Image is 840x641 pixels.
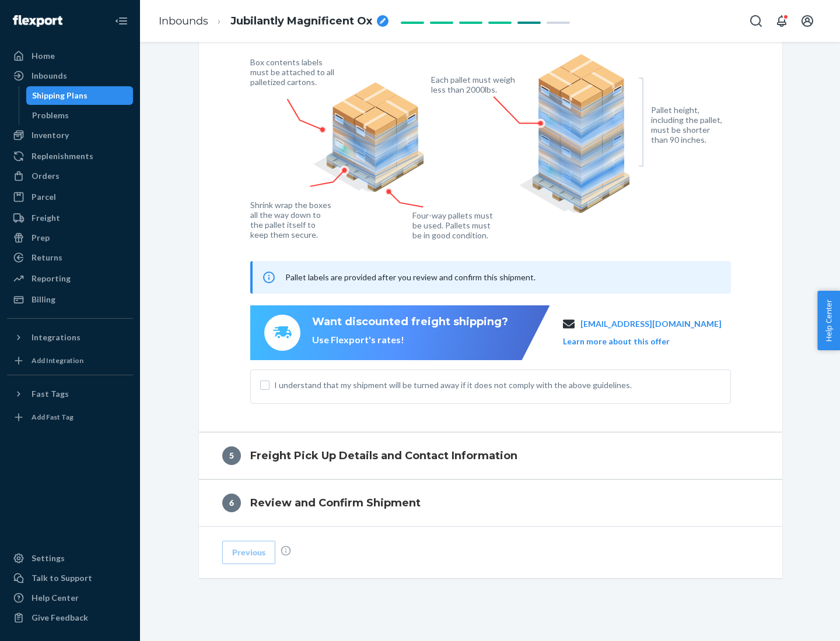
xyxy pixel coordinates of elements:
div: Integrations [32,332,80,343]
a: Add Fast Tag [7,408,133,427]
div: Help Center [32,592,79,604]
button: 5Freight Pick Up Details and Contact Information [199,432,782,479]
div: Prep [32,232,50,244]
a: Orders [7,167,133,185]
a: Inbounds [7,66,133,85]
div: Give Feedback [32,612,88,624]
button: Help Center [817,291,840,350]
div: Add Fast Tag [32,412,73,422]
a: Talk to Support [7,569,133,587]
button: 6Review and Confirm Shipment [199,480,782,526]
button: Learn more about this offer [563,336,670,347]
img: Flexport logo [13,15,62,27]
a: [EMAIL_ADDRESS][DOMAIN_NAME] [580,318,722,330]
div: Want discounted freight shipping? [312,315,508,330]
div: Fast Tags [32,388,69,400]
a: Inventory [7,126,133,145]
a: Parcel [7,188,133,206]
button: Fast Tags [7,385,133,403]
figcaption: Shrink wrap the boxes all the way down to the pallet itself to keep them secure. [250,200,334,240]
button: Give Feedback [7,608,133,627]
a: Settings [7,549,133,568]
input: I understand that my shipment will be turned away if it does not comply with the above guidelines. [260,381,269,390]
div: Replenishments [32,150,93,162]
button: Integrations [7,328,133,347]
a: Problems [26,106,134,125]
span: Jubilantly Magnificent Ox [230,14,372,29]
div: Billing [32,294,55,305]
a: Replenishments [7,147,133,165]
div: Add Integration [32,355,83,365]
span: I understand that my shipment will be turned away if it does not comply with the above guidelines. [274,379,721,391]
div: 6 [222,494,241,512]
a: Prep [7,228,133,247]
div: Use Flexport's rates! [312,333,508,347]
div: Home [32,50,55,62]
div: Returns [32,252,62,263]
figcaption: Box contents labels must be attached to all palletized cartons. [250,57,337,87]
ol: breadcrumbs [149,4,398,38]
h4: Review and Confirm Shipment [250,495,421,510]
div: Settings [32,552,65,564]
button: Open account menu [796,9,819,33]
div: Shipping Plans [32,90,87,101]
div: Reporting [32,273,71,284]
a: Reporting [7,269,133,288]
div: Talk to Support [32,572,92,584]
div: Parcel [32,191,56,203]
div: Freight [32,212,60,224]
a: Home [7,47,133,65]
div: Problems [32,110,69,121]
figcaption: Four-way pallets must be used. Pallets must be in good condition. [412,210,494,240]
a: Freight [7,209,133,227]
div: Orders [32,170,60,182]
a: Shipping Plans [26,86,134,105]
button: Previous [222,541,275,564]
div: 5 [222,446,241,465]
a: Billing [7,290,133,309]
h4: Freight Pick Up Details and Contact Information [250,448,517,463]
figcaption: Each pallet must weigh less than 2000lbs. [431,75,518,94]
a: Inbounds [159,15,208,27]
button: Open Search Box [744,9,768,33]
div: Inventory [32,129,69,141]
a: Add Integration [7,351,133,370]
a: Returns [7,248,133,267]
a: Help Center [7,589,133,607]
div: Inbounds [32,70,67,82]
span: Pallet labels are provided after you review and confirm this shipment. [285,272,535,282]
button: Open notifications [770,9,793,33]
figcaption: Pallet height, including the pallet, must be shorter than 90 inches. [651,105,727,145]
button: Close Navigation [110,9,133,33]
